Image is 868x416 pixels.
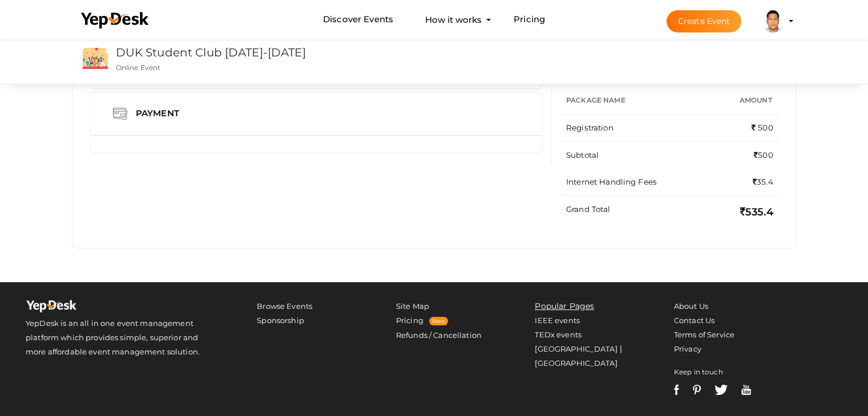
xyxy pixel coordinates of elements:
[674,365,723,379] label: Keep in touch
[620,344,622,354] span: |
[396,316,423,325] a: Pricing
[26,316,217,359] p: YepDesk is an all in one event management platform which provides simple, superior and more affor...
[514,9,545,30] a: Pricing
[713,169,779,196] td: 35.4
[761,10,784,32] img: 3GAGCZCH_small.jpeg
[560,87,713,115] th: Package Name
[535,299,634,313] li: Popular Pages
[674,385,679,395] img: facebook-white.svg
[674,330,734,339] a: Terms of Service
[713,141,779,169] td: 500
[560,169,713,196] td: Internet Handling Fees
[396,301,429,311] a: Site Map
[674,344,701,353] a: Privacy
[674,316,714,325] a: Contact Us
[535,316,580,325] a: IEEE events
[323,9,393,30] a: Discover Events
[535,330,582,339] a: TEDx events
[116,63,550,72] p: Online Event
[752,123,773,132] span: 500
[560,195,713,228] td: Grand Total
[116,46,306,59] a: DUK Student Club [DATE]-[DATE]
[113,107,127,121] img: credit-card.png
[674,301,708,311] a: About Us
[667,10,742,32] button: Create Event
[422,9,485,30] button: How it works
[535,358,617,368] a: [GEOGRAPHIC_DATA]
[83,48,108,69] img: event2.png
[257,301,312,311] a: Browse Events
[127,107,191,121] div: Payment
[535,344,617,353] a: [GEOGRAPHIC_DATA]
[741,385,751,395] img: youtube-white.svg
[560,141,713,169] td: Subtotal
[693,385,701,395] img: pinterest-white.svg
[560,114,713,141] td: Registration
[713,195,779,228] td: 535.4
[26,299,77,316] img: Yepdesk
[257,316,304,325] a: Sponsorship
[713,87,779,115] th: Amount
[429,317,448,325] span: New
[714,385,728,395] img: twitter-white.svg
[396,331,482,340] a: Refunds / Cancellation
